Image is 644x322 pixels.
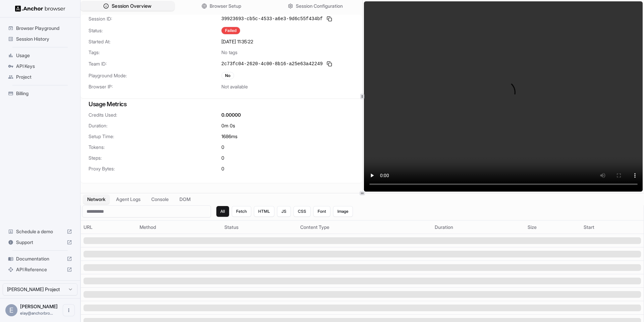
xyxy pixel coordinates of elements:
span: 2c73fc04-2620-4c00-8b16-a25e63a42249 [221,61,323,67]
div: Start [584,224,641,231]
div: E [5,304,17,316]
span: Tokens: [89,144,221,151]
div: Size [528,224,578,231]
span: 39923693-cb5c-4533-a6e3-9d6c55f434bf [221,15,323,22]
button: Network [83,195,109,204]
button: DOM [175,195,195,204]
span: 1686 ms [221,133,237,140]
span: Credits Used: [89,112,221,118]
h3: Usage Metrics [89,99,354,109]
button: Open menu [63,304,75,316]
span: 0.00000 [221,112,241,118]
span: Session Overview [112,3,151,10]
div: Documentation [5,253,75,264]
div: Failed [221,27,240,34]
span: Status: [89,27,221,34]
div: API Reference [5,264,75,275]
div: Duration [435,224,522,231]
div: Project [5,72,75,82]
button: JS [277,206,291,217]
span: Team ID: [89,61,221,67]
div: Method [140,224,219,231]
span: Browser Setup [210,3,241,9]
span: Browser Playground [16,25,72,32]
span: Session Configuration [296,3,343,9]
span: Billing [16,90,72,97]
div: Session History [5,34,75,44]
button: Fetch [232,206,251,217]
div: No [221,72,234,79]
button: HTML [254,206,274,217]
span: 0 [221,144,224,151]
button: Agent Logs [112,195,145,204]
button: Font [313,206,330,217]
span: Proxy Bytes: [89,165,221,172]
span: 0 [221,155,224,161]
span: Schedule a demo [16,228,64,235]
button: Console [147,195,173,204]
span: Session ID: [89,15,221,22]
span: Steps: [89,155,221,161]
img: Anchor Logo [15,5,65,12]
span: elay@anchorbrowser.io [20,311,53,316]
div: Browser Playground [5,23,75,34]
span: 0 [221,165,224,172]
span: Elay Gelbart [20,304,58,309]
span: Duration: [89,122,221,129]
span: Documentation [16,255,64,262]
button: All [216,206,229,217]
span: Not available [221,83,248,90]
div: Billing [5,88,75,99]
div: Support [5,237,75,248]
span: Usage [16,52,72,59]
span: [DATE] 11:35:22 [221,38,253,45]
button: CSS [293,206,311,217]
span: Project [16,74,72,80]
div: URL [84,224,134,231]
span: Playground Mode: [89,72,221,79]
span: API Reference [16,266,64,273]
span: 0m 0s [221,122,235,129]
span: Support [16,239,64,246]
div: Usage [5,50,75,61]
span: No tags [221,49,237,56]
div: Content Type [300,224,429,231]
span: API Keys [16,63,72,70]
div: API Keys [5,61,75,72]
span: Tags: [89,49,221,56]
span: Started At: [89,38,221,45]
span: Setup Time: [89,133,221,140]
button: Image [333,206,353,217]
div: Schedule a demo [5,226,75,237]
span: Browser IP: [89,83,221,90]
span: Session History [16,36,72,42]
div: Status [224,224,295,231]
